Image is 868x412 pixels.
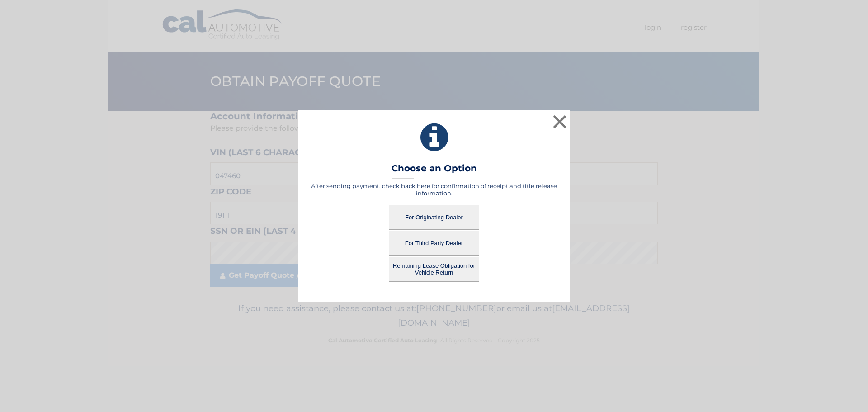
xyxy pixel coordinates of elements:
button: For Originating Dealer [389,205,479,230]
button: Remaining Lease Obligation for Vehicle Return [389,257,479,282]
h3: Choose an Option [392,163,477,179]
h5: After sending payment, check back here for confirmation of receipt and title release information. [310,182,558,197]
button: × [551,113,569,131]
button: For Third Party Dealer [389,231,479,256]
